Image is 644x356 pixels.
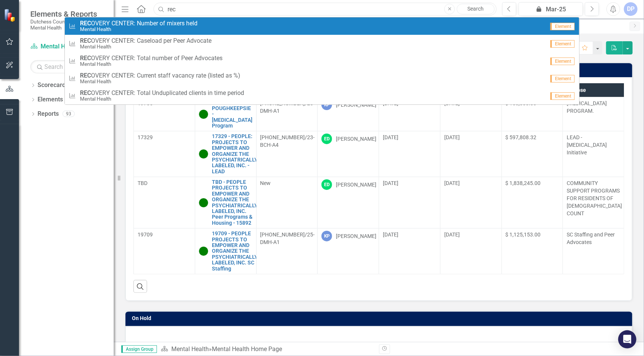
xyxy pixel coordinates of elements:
img: Active [199,198,208,207]
h3: On Hold [132,316,628,321]
div: 93 [63,111,75,117]
div: » [161,345,373,354]
span: [DATE] [383,134,398,140]
a: Search [457,4,495,14]
span: Assign Group [121,345,157,353]
td: Double-Click to Edit [134,131,195,177]
a: 19709 - PEOPLE PROJECTS TO EMPOWER AND ORGANIZE THE PSYCHIATRICALLY LABELED, INC. SC Staffing [212,231,258,272]
td: Double-Click to Edit [379,229,440,274]
img: Active [199,247,208,256]
small: Mental Health [80,79,240,84]
span: New [260,180,271,186]
div: KP [321,231,332,241]
span: TBD [138,180,147,186]
td: Double-Click to Edit [501,177,563,229]
input: Search ClearPoint... [154,3,497,16]
div: [PERSON_NAME] [336,232,376,240]
td: Double-Click to Edit [134,229,195,274]
a: Scorecards [38,81,69,90]
td: Double-Click to Edit [134,97,195,131]
div: [PERSON_NAME] [336,181,376,188]
a: OVERY CENTER: Total number of Peer AdvocatesMental HealthElement [65,52,579,70]
div: [PERSON_NAME] [336,135,376,143]
div: Mar-25 [521,5,580,14]
a: Elements [38,95,63,104]
div: ED [321,179,332,190]
div: KP [321,99,332,110]
img: Active [199,110,208,119]
span: [DATE] [444,180,460,186]
td: Double-Click to Edit [379,131,440,177]
img: ClearPoint Strategy [3,8,17,22]
td: Double-Click to Edit [318,229,379,274]
a: 19705 - CITY OF POUGHKEEPSIE - [MEDICAL_DATA] Program [212,99,252,129]
span: Element [550,92,575,100]
td: Double-Click to Edit [440,131,501,177]
td: Double-Click to Edit [256,177,318,229]
td: Double-Click to Edit [501,131,563,177]
a: OVERY CENTER: Number of mixers heldMental HealthElement [65,17,579,35]
a: Reports [38,110,59,118]
a: TBD - PEOPLE PROJECTS TO EMPOWER AND ORGANIZE THE PSYCHIATRICALLY LABELED, INC. Peer Programs & H... [212,179,258,226]
span: OVERY CENTER: Caseload per Peer Advocate [80,37,212,44]
td: Double-Click to Edit [440,229,501,274]
img: Active [199,149,208,159]
a: Mental Health [30,42,106,51]
input: Search Below... [30,60,106,73]
span: OVERY CENTER: Current staff vacancy rate (listed as %) [80,72,240,79]
span: $ 597,808.32 [506,134,537,140]
span: OVERY CENTER: Total Unduplicated clients in time period [80,90,244,96]
div: [PERSON_NAME] [336,101,376,109]
span: SC Staffing and Peer Advocates [567,232,615,245]
span: Element [550,40,575,48]
button: Mar-25 [519,2,583,16]
span: OVERY CENTER: Number of mixers held [80,20,197,27]
span: [DATE] [444,232,460,238]
div: Open Intercom Messenger [618,330,636,348]
small: Dutchess County Department of Mental Health [30,19,106,31]
td: Double-Click to Edit [501,97,563,131]
a: 17329 - PEOPLE: PROJECTS TO EMPOWER AND ORGANIZE THE PSYCHIATRICALLY LABELED, INC. - LEAD [212,134,258,174]
a: Mental Health [171,345,209,353]
small: Mental Health [80,26,197,32]
span: [DATE] [383,232,398,238]
small: Mental Health [80,61,223,67]
a: OVERY CENTER: Caseload per Peer AdvocateMental HealthElement [65,35,579,52]
td: Double-Click to Edit [379,177,440,229]
div: Mental Health Home Page [212,345,282,353]
span: 19709 [138,232,153,238]
div: ED [321,134,332,144]
span: OVERY CENTER: Total number of Peer Advocates [80,55,223,62]
td: Double-Click to Edit [501,229,563,274]
td: Double-Click to Edit [440,177,501,229]
span: $ 1,838,245.00 [506,180,541,186]
td: Double-Click to Edit [563,97,624,131]
td: Double-Click to Edit [440,97,501,131]
td: Double-Click to Edit [563,131,624,177]
small: Mental Health [80,96,244,102]
p: [MEDICAL_DATA] PROGRAM. [567,99,620,115]
span: [DATE] [383,180,398,186]
p: LEAD - [MEDICAL_DATA] Initiative [567,134,620,156]
td: Double-Click to Edit [318,131,379,177]
small: Mental Health [80,44,212,50]
td: Double-Click to Edit [318,177,379,229]
span: [PHONE_NUMBER]/23-BCH-A4 [260,134,315,148]
span: Elements & Reports [30,9,106,19]
span: Element [550,75,575,82]
td: Double-Click to Edit [134,177,195,229]
span: [PHONE_NUMBER]/25-DMH-A1 [260,232,315,245]
span: 17329 [138,134,153,140]
span: $ 1,125,153.00 [506,232,541,238]
span: [DATE] [444,134,460,140]
button: DP [624,2,638,16]
td: Double-Click to Edit [563,229,624,274]
td: Double-Click to Edit [379,97,440,131]
td: Double-Click to Edit [256,229,318,274]
a: OVERY CENTER: Current staff vacancy rate (listed as %)Mental HealthElement [65,70,579,87]
span: Element [550,23,575,30]
td: Double-Click to Edit [563,177,624,229]
span: Element [550,58,575,65]
td: Double-Click to Edit [256,97,318,131]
